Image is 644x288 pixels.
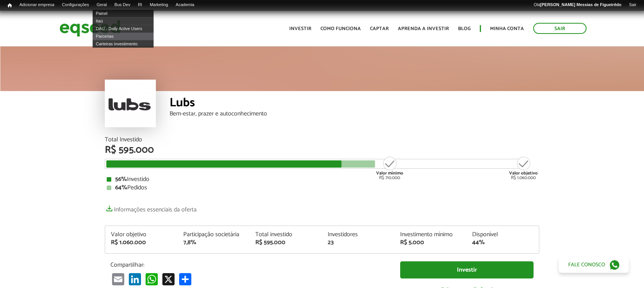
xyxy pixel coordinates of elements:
a: Academia [172,2,198,8]
a: LinkedIn [127,272,143,285]
div: R$ 595.000 [255,240,316,246]
div: Valor objetivo [111,232,172,238]
a: Email [111,272,126,285]
a: Sair [625,2,640,8]
div: Investido [107,176,537,182]
div: R$ 595.000 [105,145,539,155]
a: Início [4,2,16,9]
a: RI [134,2,146,8]
strong: 64% [115,182,127,193]
a: Adicionar empresa [16,2,58,8]
div: 44% [472,240,533,246]
a: Sair [533,23,586,34]
a: X [161,272,176,285]
div: 23 [328,240,389,246]
strong: Valor mínimo [376,170,403,177]
strong: Valor objetivo [509,170,538,177]
a: Compartilhar [178,272,193,285]
a: Informações essenciais da oferta [105,202,197,213]
a: Investir [289,26,311,31]
div: Total investido [255,232,316,238]
div: Bem-estar, prazer e autoconhecimento [170,111,539,117]
div: R$ 1.060.000 [509,156,538,180]
a: Como funciona [320,26,361,31]
a: Investir [400,261,533,278]
div: R$ 1.060.000 [111,240,172,246]
a: WhatsApp [144,272,159,285]
div: Lubs [170,97,539,111]
div: Disponível [472,232,533,238]
p: Compartilhar: [111,261,389,269]
div: Investidores [328,232,389,238]
a: Blog [458,26,471,31]
img: EqSeed [59,18,120,38]
a: Bus Dev [111,2,134,8]
strong: [PERSON_NAME] Messias de Figueirêdo [540,2,621,7]
div: R$ 5.000 [400,240,461,246]
a: Captar [370,26,389,31]
a: Olá[PERSON_NAME] Messias de Figueirêdo [530,2,625,8]
a: Aprenda a investir [398,26,449,31]
a: Painel [93,10,154,17]
div: Investimento mínimo [400,232,461,238]
a: Geral [93,2,111,8]
a: Minha conta [490,26,524,31]
div: Participação societária [183,232,244,238]
div: Pedidos [107,185,537,191]
a: Fale conosco [559,257,629,273]
div: 7,8% [183,240,244,246]
div: R$ 710.000 [375,156,404,180]
strong: 56% [115,174,127,184]
div: Total Investido [105,137,539,143]
a: Marketing [146,2,172,8]
span: Início [8,3,12,8]
a: Configurações [58,2,93,8]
